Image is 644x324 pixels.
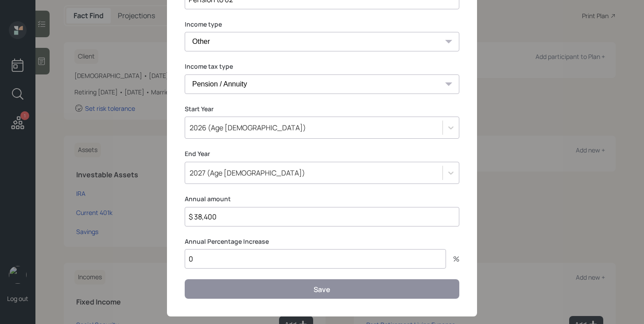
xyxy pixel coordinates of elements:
[185,105,459,113] label: Start Year
[185,149,459,158] label: End Year
[185,195,459,203] label: Annual amount
[185,20,459,29] label: Income type
[190,123,306,133] div: 2026 (Age [DEMOGRAPHIC_DATA])
[446,255,459,262] div: %
[190,168,305,178] div: 2027 (Age [DEMOGRAPHIC_DATA])
[185,62,459,71] label: Income tax type
[185,237,459,246] label: Annual Percentage Increase
[314,285,330,294] div: Save
[185,279,459,298] button: Save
